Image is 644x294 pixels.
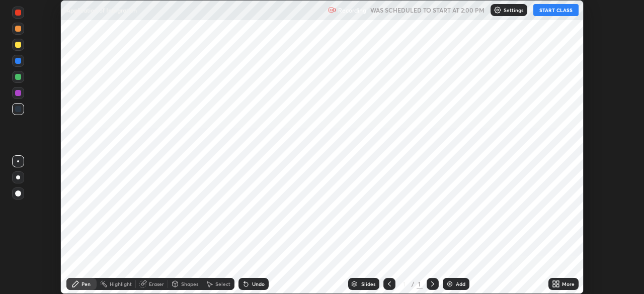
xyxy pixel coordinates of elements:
div: Shapes [181,281,198,286]
div: / [412,281,415,287]
p: Application of Integration [66,6,137,14]
button: START CLASS [533,4,579,16]
p: Settings [504,8,523,13]
div: 1 [417,279,423,288]
div: Select [215,281,230,286]
div: Undo [252,281,265,286]
div: Slides [361,281,375,286]
img: recording.375f2c34.svg [328,6,336,14]
div: Eraser [149,281,164,286]
div: 1 [399,281,410,287]
img: class-settings-icons [494,6,502,14]
div: More [562,281,575,286]
img: add-slide-button [446,280,454,288]
p: Recording [338,7,366,14]
div: Highlight [110,281,132,286]
h5: WAS SCHEDULED TO START AT 2:00 PM [370,6,485,15]
div: Add [456,281,465,286]
div: Pen [82,281,91,286]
